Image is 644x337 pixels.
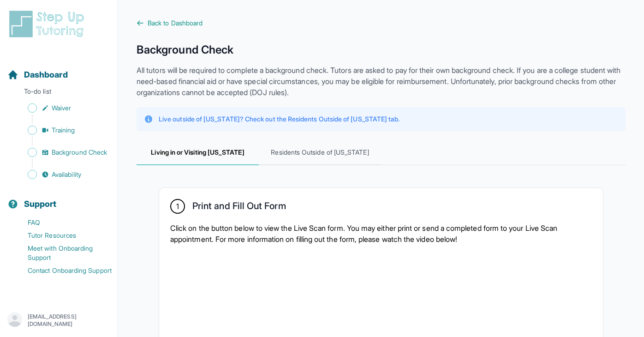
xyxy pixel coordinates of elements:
a: Waiver [7,102,118,114]
a: Training [7,124,118,137]
span: Availability [52,170,81,179]
button: [EMAIL_ADDRESS][DOMAIN_NAME] [7,312,110,329]
a: Contact Onboarding Support [7,264,118,277]
p: Click on the button below to view the Live Scan form. You may either print or send a completed fo... [170,223,592,245]
span: Living in or Visiting [US_STATE] [137,140,259,165]
img: logo [7,9,89,39]
h2: Print and Fill Out Form [192,200,286,215]
p: To-do list [4,87,114,100]
a: Dashboard [7,68,68,81]
span: Back to Dashboard [148,18,203,28]
p: All tutors will be required to complete a background check. Tutors are asked to pay for their own... [137,65,626,98]
a: Background Check [7,146,118,159]
span: Waiver [52,103,71,113]
a: Availability [7,168,118,181]
p: [EMAIL_ADDRESS][DOMAIN_NAME] [28,313,110,328]
a: Meet with Onboarding Support [7,242,118,264]
p: Live outside of [US_STATE]? Check out the Residents Outside of [US_STATE] tab. [159,114,400,124]
span: Dashboard [24,68,68,81]
a: FAQ [7,216,118,229]
span: Residents Outside of [US_STATE] [259,140,381,165]
span: Training [52,126,75,135]
nav: Tabs [137,140,626,165]
h1: Background Check [137,42,626,57]
button: Support [4,183,114,214]
a: Back to Dashboard [137,18,626,28]
a: Tutor Resources [7,229,118,242]
button: Dashboard [4,54,114,85]
span: Support [24,198,57,211]
span: 1 [176,201,179,212]
span: Background Check [52,148,107,157]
